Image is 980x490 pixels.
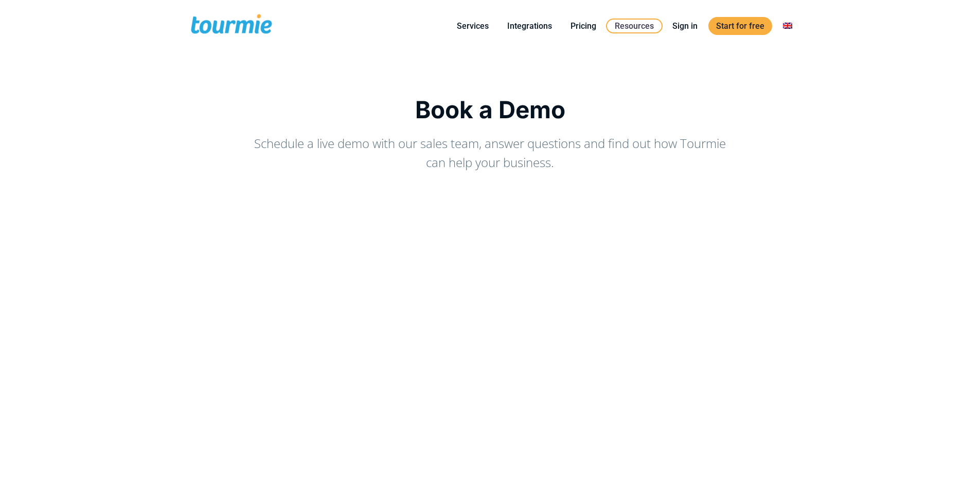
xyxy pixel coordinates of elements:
[246,134,735,172] p: Schedule a live demo with our sales team, answer questions and find out how Tourmie can help your...
[449,20,496,32] a: Services
[708,17,772,35] a: Start for free
[606,19,663,33] a: Resources
[500,20,560,32] a: Integrations
[189,96,791,123] h1: Book a Demo
[563,20,604,32] a: Pricing
[665,20,705,32] a: Sign in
